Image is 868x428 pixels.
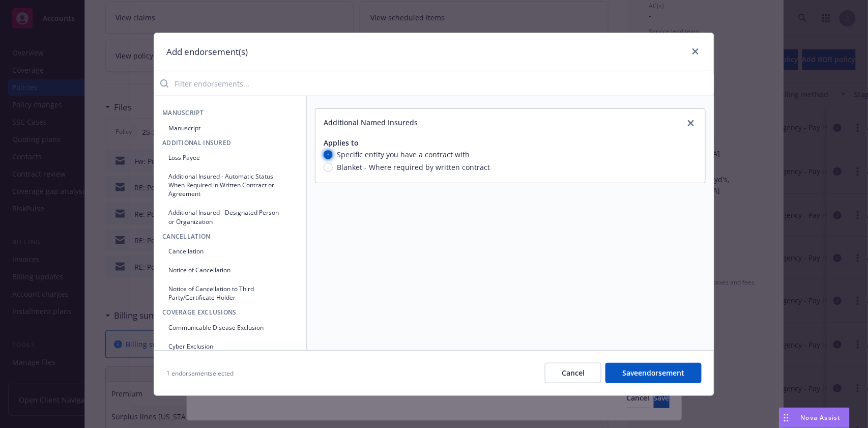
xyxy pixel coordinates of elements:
button: Manuscript [162,120,298,136]
span: Manuscript [162,108,298,117]
h1: Add endorsement(s) [166,45,248,59]
button: Loss Payee [162,149,298,166]
input: Filter endorsements... [168,73,714,94]
button: Notice of Cancellation to Third Party/Certificate Holder [162,280,298,306]
span: Cancellation [162,232,298,241]
span: Nova Assist [801,413,841,422]
div: Additional Named Insureds [324,117,418,129]
div: Drag to move [780,408,793,427]
input: Specific entity you have a contract with [324,150,333,159]
span: Coverage Exclusions [162,308,298,317]
button: Saveendorsement [605,363,702,383]
button: Cancellation [162,243,298,260]
button: Communicable Disease Exclusion [162,319,298,336]
button: Cyber Exclusion [162,338,298,355]
button: Notice of Cancellation [162,262,298,278]
span: 1 endorsement selected [166,369,234,378]
button: Additional Insured - Designated Person or Organization [162,204,298,230]
button: Additional Insured - Automatic Status When Required in Written Contract or Agreement [162,168,298,202]
svg: Search [160,79,168,88]
span: Applies to [324,138,359,148]
span: Specific entity you have a contract with [337,149,470,160]
span: Additional Insured [162,138,298,147]
button: Nova Assist [779,408,850,428]
input: Blanket - Where required by written contract [324,163,333,172]
button: Cancel [545,363,601,383]
span: Blanket - Where required by written contract [337,162,490,173]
